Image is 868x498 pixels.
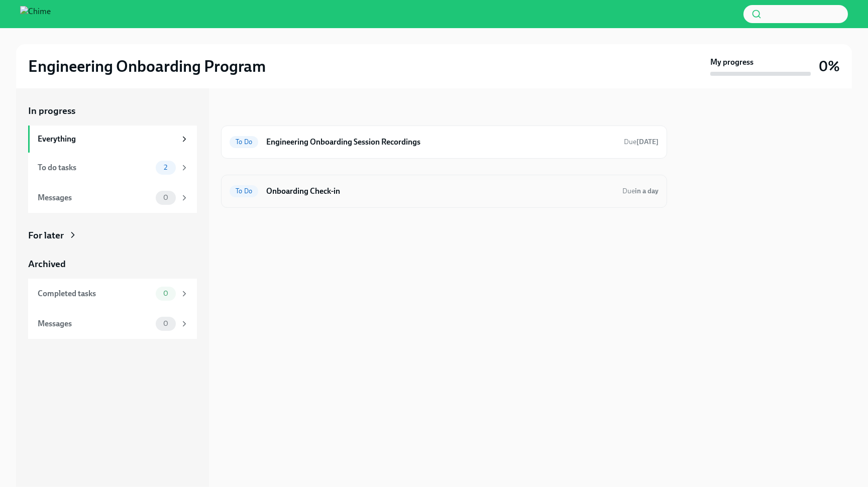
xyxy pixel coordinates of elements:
div: Messages [38,192,152,203]
div: To do tasks [38,162,152,173]
span: To Do [230,187,258,195]
a: Archived [28,258,197,271]
a: Everything [28,126,197,153]
a: In progress [28,104,197,117]
h3: 0% [819,57,840,75]
h2: Engineering Onboarding Program [28,56,266,76]
a: For later [28,229,197,242]
span: 2 [158,164,173,171]
strong: in a day [635,187,659,195]
span: August 28th, 2025 18:00 [622,186,659,196]
img: Chime [20,6,51,22]
span: 0 [157,320,174,327]
span: 0 [157,194,174,201]
div: Messages [38,318,152,329]
div: For later [28,229,64,242]
a: Messages0 [28,309,197,339]
a: To DoOnboarding Check-inDuein a day [230,183,659,199]
div: Everything [38,134,176,145]
span: Due [624,138,659,146]
strong: My progress [710,57,753,68]
a: Completed tasks0 [28,279,197,309]
span: Due [622,187,659,195]
span: 0 [157,290,174,297]
div: Completed tasks [38,288,152,299]
h6: Onboarding Check-in [266,186,614,197]
span: August 28th, 2025 00:00 [624,137,659,147]
a: To DoEngineering Onboarding Session RecordingsDue[DATE] [230,134,659,150]
h6: Engineering Onboarding Session Recordings [266,137,616,148]
span: To Do [230,138,258,146]
div: In progress [221,104,268,117]
a: To do tasks2 [28,153,197,183]
strong: [DATE] [636,138,659,146]
a: Messages0 [28,183,197,213]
